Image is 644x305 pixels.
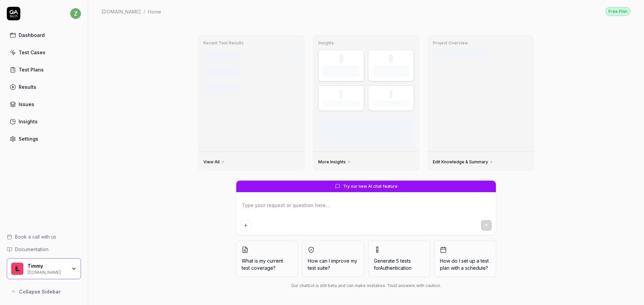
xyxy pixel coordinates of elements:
div: Last crawled [DATE] [441,50,486,57]
div: Home [148,8,161,15]
a: Insights [7,115,81,128]
h3: Insights [318,40,414,46]
div: 12 tests [278,59,293,65]
div: Our chatbot is still beta and can make mistakes. Trust answers with caution. [236,283,496,289]
span: z [70,8,81,19]
div: Dashboard [19,32,45,39]
div: 2h ago [286,52,299,58]
span: Generate 5 tests for Authentication [374,258,411,271]
button: Add attachment [240,220,251,231]
a: More Insights [318,159,351,165]
div: - [390,90,393,99]
div: Insights [19,118,38,125]
a: Test Plans [7,63,81,76]
div: Settings [19,135,38,142]
div: [DOMAIN_NAME] [27,269,67,274]
div: 4h ago [285,69,299,75]
span: How do I set up a test plan with a schedule? [440,257,490,271]
a: Documentation [7,246,81,253]
div: Scheduled [203,94,225,100]
button: How can I improve my test suite? [302,241,364,277]
span: Collapse Sidebar [19,288,61,295]
a: Issues [7,98,81,111]
div: Test run #1234 [203,51,239,58]
img: Timmy Logo [11,263,23,275]
div: - [340,90,342,99]
div: Test Plans [19,66,44,73]
a: Settings [7,132,81,145]
div: Results [19,83,36,90]
div: [DATE] [286,86,299,93]
div: / [143,8,145,15]
div: 0 [389,54,393,63]
a: Edit Knowledge & Summary [433,159,494,165]
a: Dashboard [7,28,81,42]
span: What is my current test coverage? [242,257,292,271]
button: Timmy LogoTimmy[DOMAIN_NAME] [7,258,81,279]
div: 12/12 tests [273,94,293,100]
div: Test Cases (enabled) [373,65,409,77]
span: Book a call with us [15,233,56,240]
div: Manual Trigger [203,59,233,65]
button: Generate 5 tests forAuthentication [368,241,430,277]
div: Issues [19,101,34,108]
a: Free Plan [605,7,630,16]
div: Test Executions (last 30 days) [323,65,360,77]
a: Results [7,80,81,94]
div: Timmy [27,263,67,269]
div: Test Cases [19,49,45,56]
div: 8/12 tests [274,76,293,82]
h3: Project Overview [433,40,529,46]
div: Avg Duration [373,100,409,106]
button: What is my current test coverage? [236,241,298,277]
h3: Recent Test Results [203,40,299,46]
div: Test run #1233 [203,68,239,76]
span: Try our new AI chat feature [343,183,398,189]
button: z [70,7,81,20]
a: Book a call with us [7,233,81,240]
div: 0 [339,54,343,63]
a: Test Cases [7,46,81,59]
span: How can I improve my test suite? [308,257,358,271]
div: GitHub Push • main [203,76,242,82]
div: [DOMAIN_NAME] [102,8,141,15]
button: How do I set up a test plan with a schedule? [434,241,496,277]
div: Success Rate [323,100,360,106]
button: Collapse Sidebar [7,285,81,298]
a: View All [203,159,225,165]
span: Documentation [15,246,48,253]
div: Test run #1232 [203,86,239,93]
